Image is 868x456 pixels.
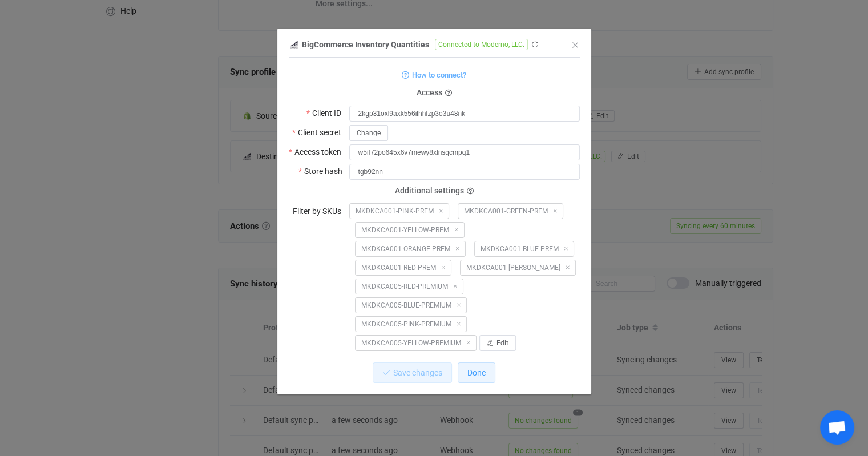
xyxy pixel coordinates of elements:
span: How to connect? [412,68,466,82]
div: dialog [277,29,591,394]
label: Store hash [298,163,349,179]
label: Client ID [306,105,348,121]
a: Open chat [820,410,854,445]
span: Access [417,88,442,98]
label: Client secret [292,124,348,140]
label: Access token [289,144,348,160]
button: Change [349,125,388,141]
span: Change [357,129,381,137]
